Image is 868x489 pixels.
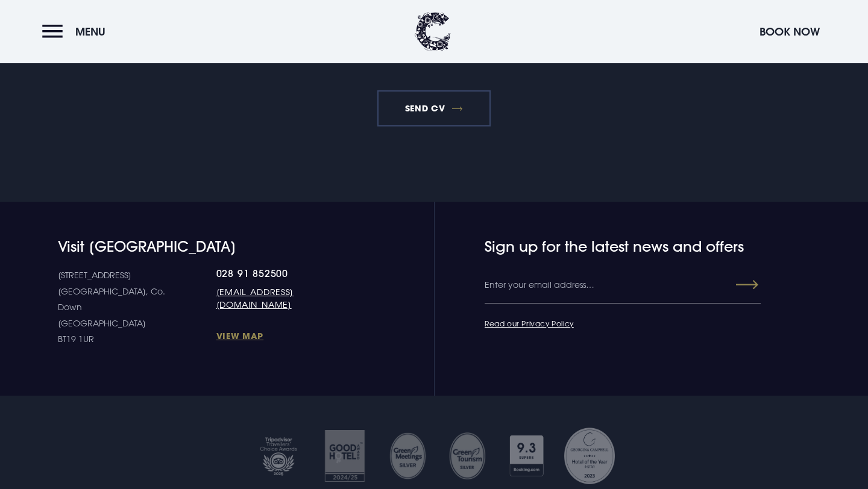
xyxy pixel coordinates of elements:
span: Menu [75,25,105,39]
button: Book Now [753,19,826,45]
button: Submit [715,274,758,296]
button: Menu [42,19,112,45]
img: Georgina Campbell Award 2023 [562,426,617,486]
a: [EMAIL_ADDRESS][DOMAIN_NAME] [216,285,356,311]
a: Read our Privacy Policy [485,319,574,328]
a: View Map [216,330,356,341]
p: [STREET_ADDRESS] [GEOGRAPHIC_DATA], Co. Down [GEOGRAPHIC_DATA] BT19 1UR [58,267,216,347]
img: GM SILVER TRANSPARENT [448,432,486,480]
a: Send CV [377,90,491,126]
a: 028 91 852500 [216,267,356,279]
img: Tripadvisor travellers choice 2025 [251,426,306,486]
img: Clandeboye Lodge [415,12,451,51]
img: Untitled design 35 [389,432,427,480]
h4: Visit [GEOGRAPHIC_DATA] [58,238,356,255]
input: Enter your email address… [485,267,761,304]
h4: Sign up for the latest news and offers [485,238,712,255]
img: Good hotel 24 25 2 [318,426,372,486]
img: Booking com 1 [503,426,550,486]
